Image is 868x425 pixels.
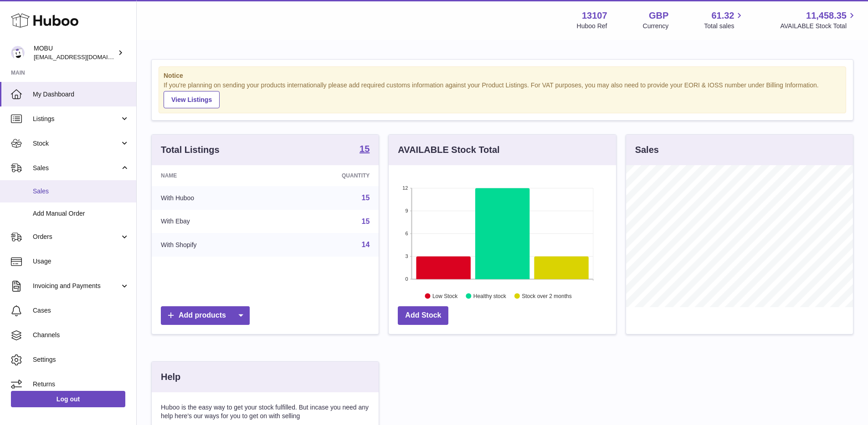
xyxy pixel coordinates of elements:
[704,10,745,30] a: 61.32 Total sales
[473,293,507,299] text: Healthy stock
[34,44,116,61] div: MOBU
[33,164,120,172] span: Sales
[33,209,129,218] span: Add Manual Order
[33,115,120,123] span: Listings
[33,187,129,196] span: Sales
[164,81,841,108] div: If you're planning on sending your products internationally please add required customs informati...
[635,144,659,156] h3: Sales
[582,10,607,22] strong: 13107
[152,186,274,210] td: With Huboo
[806,10,847,22] span: 11,458.35
[161,403,370,420] p: Huboo is the easy way to get your stock fulfilled. But incase you need any help here's our ways f...
[152,165,274,186] th: Name
[274,165,379,186] th: Quantity
[522,293,572,299] text: Stock over 2 months
[33,331,129,339] span: Channels
[704,22,745,30] span: Total sales
[711,10,734,22] span: 61.32
[161,306,250,325] a: Add products
[406,276,408,282] text: 0
[11,391,125,407] a: Log out
[649,10,668,22] strong: GBP
[360,144,370,153] strong: 15
[406,231,408,236] text: 6
[33,380,129,389] span: Returns
[164,91,220,108] a: View Listings
[577,22,607,30] div: Huboo Ref
[33,355,129,364] span: Settings
[11,46,25,60] img: mo@mobu.co.uk
[161,371,180,383] h3: Help
[432,293,458,299] text: Low Stock
[33,90,129,99] span: My Dashboard
[398,306,448,325] a: Add Stock
[164,71,841,80] strong: Notice
[33,306,129,315] span: Cases
[362,218,370,225] a: 15
[33,139,120,148] span: Stock
[643,22,669,30] div: Currency
[161,144,220,156] h3: Total Listings
[33,233,120,241] span: Orders
[406,208,408,213] text: 9
[33,282,120,290] span: Invoicing and Payments
[34,53,134,61] span: [EMAIL_ADDRESS][DOMAIN_NAME]
[362,194,370,202] a: 15
[362,241,370,248] a: 14
[360,144,370,155] a: 15
[780,10,857,30] a: 11,458.35 AVAILABLE Stock Total
[398,144,499,156] h3: AVAILABLE Stock Total
[152,233,274,257] td: With Shopify
[780,22,857,30] span: AVAILABLE Stock Total
[33,257,129,266] span: Usage
[152,210,274,233] td: With Ebay
[403,185,408,191] text: 12
[406,253,408,259] text: 3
